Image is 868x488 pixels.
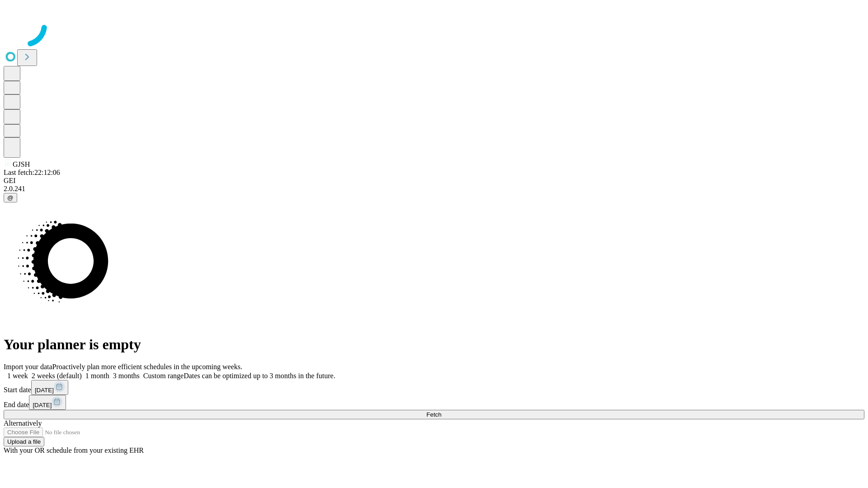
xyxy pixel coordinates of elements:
[4,446,144,454] span: With your OR schedule from your existing EHR
[7,194,14,201] span: @
[4,380,864,395] div: Start date
[32,372,82,380] span: 2 weeks (default)
[31,380,68,395] button: [DATE]
[4,437,44,446] button: Upload a file
[4,410,864,419] button: Fetch
[426,411,441,418] span: Fetch
[13,160,30,168] span: GJSH
[4,395,864,410] div: End date
[4,185,864,193] div: 2.0.241
[4,419,42,427] span: Alternatively
[184,372,335,380] span: Dates can be optimized up to 3 months in the future.
[35,387,54,394] span: [DATE]
[7,372,28,380] span: 1 week
[113,372,140,380] span: 3 months
[4,169,60,176] span: Last fetch: 22:12:06
[33,402,52,408] span: [DATE]
[29,395,66,410] button: [DATE]
[4,363,52,371] span: Import your data
[52,363,242,371] span: Proactively plan more efficient schedules in the upcoming weeks.
[4,193,17,202] button: @
[85,372,109,380] span: 1 month
[4,336,864,353] h1: Your planner is empty
[4,177,864,185] div: GEI
[143,372,184,380] span: Custom range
